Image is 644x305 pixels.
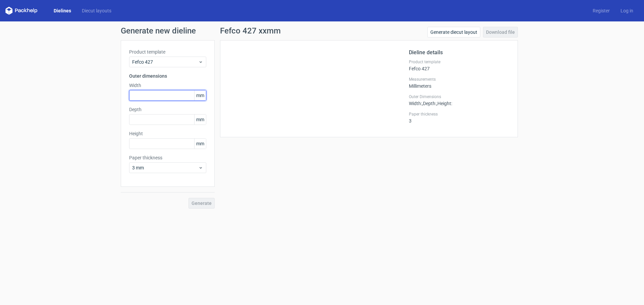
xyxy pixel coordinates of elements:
[129,49,206,55] label: Product template
[409,77,509,89] div: Millimeters
[129,154,206,161] label: Paper thickness
[409,77,509,82] label: Measurements
[427,27,480,37] a: Generate diecut layout
[194,139,206,149] span: mm
[194,90,206,100] span: mm
[615,7,639,14] a: Log in
[422,101,436,106] span: , Depth :
[587,7,615,14] a: Register
[409,94,509,99] label: Outer Dimensions
[132,164,198,171] span: 3 mm
[409,59,509,65] label: Product template
[409,111,509,124] div: 3
[409,49,509,57] h2: Dieline details
[129,106,206,113] label: Depth
[132,59,198,65] span: Fefco 427
[129,82,206,89] label: Width
[409,111,509,117] label: Paper thickness
[220,27,281,35] h1: Fefco 427 xxmm
[194,115,206,125] span: mm
[129,73,206,79] h3: Outer dimensions
[409,59,509,71] div: Fefco 427
[48,7,76,14] a: Dielines
[121,27,523,35] h1: Generate new dieline
[436,101,452,106] span: , Height :
[409,101,422,106] span: Width :
[76,7,117,14] a: Diecut layouts
[129,130,206,137] label: Height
